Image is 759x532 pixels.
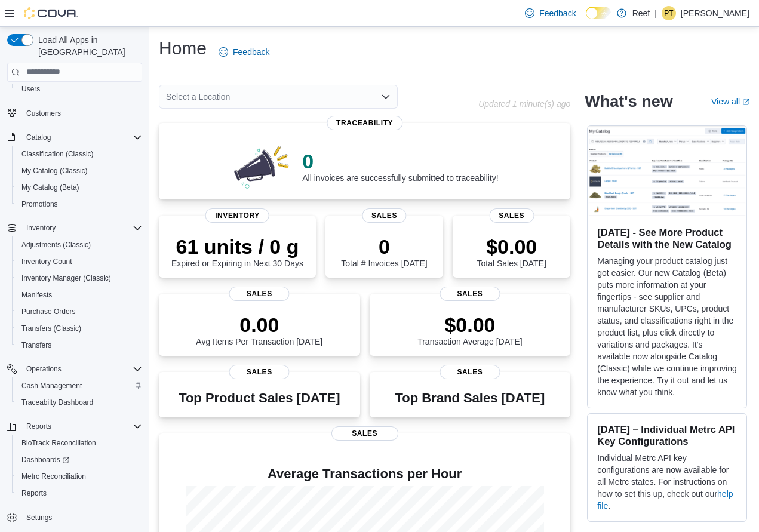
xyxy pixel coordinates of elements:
span: Classification (Classic) [17,147,142,161]
a: Users [17,82,45,96]
div: All invoices are successfully submitted to traceability! [302,149,498,183]
span: Reports [21,488,47,498]
h4: Average Transactions per Hour [168,467,561,481]
div: Avg Items Per Transaction [DATE] [196,313,322,346]
span: Settings [21,510,142,525]
span: Metrc Reconciliation [21,472,86,481]
span: Transfers [17,338,142,352]
p: 61 units / 0 g [171,235,303,259]
a: Customers [21,106,66,121]
a: Adjustments (Classic) [17,238,96,252]
button: Inventory [2,220,147,236]
h3: [DATE] – Individual Metrc API Key Configurations [597,423,737,447]
button: Reports [12,485,147,502]
span: Reports [26,422,51,431]
span: Sales [440,287,500,301]
img: Cova [24,7,78,19]
span: Sales [229,365,290,379]
a: Settings [21,511,57,525]
button: Inventory Manager (Classic) [12,270,147,287]
button: Metrc Reconciliation [12,468,147,485]
div: Expired or Expiring in Next 30 Days [171,235,303,268]
span: Manifests [17,288,142,302]
span: Inventory [21,221,142,235]
span: Adjustments (Classic) [17,238,142,252]
button: Operations [21,362,66,376]
span: Sales [229,287,290,301]
span: Transfers (Classic) [17,321,142,336]
a: Transfers [17,338,56,352]
button: Manifests [12,287,147,303]
button: Cash Management [12,377,147,394]
span: Operations [26,364,62,374]
button: Transfers (Classic) [12,320,147,337]
span: Users [17,82,142,96]
span: Inventory [26,223,56,233]
p: Individual Metrc API key configurations are now available for all Metrc states. For instructions ... [597,452,737,512]
span: Dashboards [17,453,142,467]
button: Inventory Count [12,253,147,270]
img: 0 [231,142,293,190]
span: BioTrack Reconciliation [21,438,96,448]
button: Users [12,81,147,97]
button: Operations [2,361,147,377]
span: My Catalog (Classic) [21,166,88,176]
span: Operations [21,362,142,376]
span: Inventory Count [17,254,142,269]
div: Total Sales [DATE] [477,235,546,268]
div: Transaction Average [DATE] [417,313,523,346]
span: Customers [26,109,61,118]
h2: What's new [585,92,672,111]
span: Promotions [17,197,142,211]
a: Reports [17,486,51,500]
span: Transfers [21,340,51,350]
a: Purchase Orders [17,305,81,319]
span: Feedback [539,7,576,19]
a: Inventory Count [17,254,77,269]
a: Traceabilty Dashboard [17,395,98,410]
h3: [DATE] - See More Product Details with the New Catalog [597,226,737,250]
p: 0 [341,235,427,259]
span: Purchase Orders [17,305,142,319]
p: | [654,6,657,20]
span: Users [21,84,40,94]
span: BioTrack Reconciliation [17,436,142,450]
a: Transfers (Classic) [17,321,86,336]
a: View allExternal link [711,97,749,106]
button: Inventory [21,221,60,235]
span: Dark Mode [586,19,586,20]
span: Traceability [327,116,402,130]
p: $0.00 [477,235,546,259]
a: Feedback [520,1,580,25]
h1: Home [159,36,207,60]
a: Feedback [214,40,274,64]
button: Settings [2,509,147,526]
a: Metrc Reconciliation [17,469,91,484]
a: Dashboards [12,451,147,468]
p: 0.00 [196,313,322,337]
button: Traceabilty Dashboard [12,394,147,411]
span: Feedback [233,46,269,58]
span: Purchase Orders [21,307,76,316]
h3: Top Brand Sales [DATE] [395,391,545,405]
svg: External link [742,99,749,106]
div: Payton Tromblee [662,6,676,20]
span: My Catalog (Beta) [21,183,79,192]
span: Metrc Reconciliation [17,469,142,484]
a: Inventory Manager (Classic) [17,271,116,285]
span: Customers [21,106,142,121]
span: Reports [17,486,142,500]
span: Traceabilty Dashboard [17,395,142,410]
span: Reports [21,419,142,433]
span: Traceabilty Dashboard [21,398,93,407]
p: [PERSON_NAME] [681,6,749,20]
a: Promotions [17,197,63,211]
button: Classification (Classic) [12,146,147,162]
p: 0 [302,149,498,173]
a: help file [597,489,733,511]
input: Dark Mode [586,7,611,19]
button: Purchase Orders [12,303,147,320]
span: Transfers (Classic) [21,324,81,333]
span: Cash Management [21,381,82,390]
span: Sales [331,426,398,441]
